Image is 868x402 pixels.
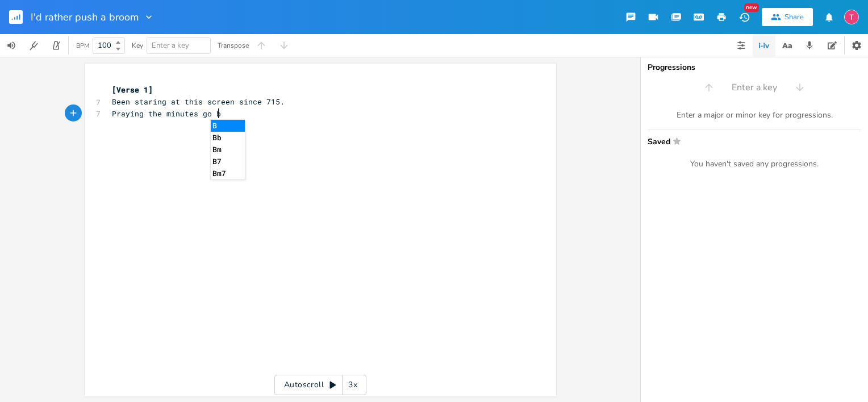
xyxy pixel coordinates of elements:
[648,137,854,145] span: Saved
[152,40,189,51] span: Enter a key
[211,156,245,167] li: B7
[762,8,813,26] button: Share
[132,42,143,49] div: Key
[211,167,245,179] li: Bm7
[844,10,859,24] img: tabitha8501.tn
[211,132,245,144] li: Bb
[744,3,759,12] div: New
[112,85,153,95] span: [Verse 1]
[343,375,363,395] div: 3x
[732,81,777,94] span: Enter a key
[76,43,89,49] div: BPM
[211,120,245,132] li: B
[112,97,285,107] span: Been staring at this screen since 715.
[648,110,861,120] div: Enter a major or minor key for progressions.
[218,42,249,49] div: Transpose
[112,108,221,119] span: Praying the minutes go b
[784,12,804,22] div: Share
[648,159,861,169] div: You haven't saved any progressions.
[31,12,139,22] span: I'd rather push a broom
[211,144,245,156] li: Bm
[274,375,366,395] div: Autoscroll
[733,7,756,27] button: New
[648,64,861,72] div: Progressions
